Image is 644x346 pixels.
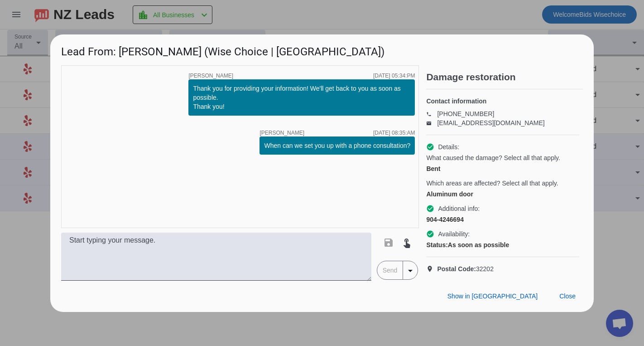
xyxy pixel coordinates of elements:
span: What caused the damage? Select all that apply. [426,153,560,162]
mat-icon: check_circle [426,230,434,238]
a: [PHONE_NUMBER] [437,110,494,117]
div: Thank you for providing your information! We'll get back to you as soon as possible. Thank you!​ [193,84,410,111]
mat-icon: email [426,121,437,125]
span: Details: [438,142,459,151]
span: [PERSON_NAME] [188,73,233,78]
div: 904-4246694 [426,215,579,224]
span: [PERSON_NAME] [260,130,304,136]
h1: Lead From: [PERSON_NAME] (Wise Choice | [GEOGRAPHIC_DATA]) [50,34,594,65]
mat-icon: check_circle [426,143,434,151]
button: Close [552,288,583,305]
div: Bent [426,164,579,173]
h4: Contact information [426,97,579,106]
h2: Damage restoration [426,73,583,82]
mat-icon: touch_app [401,237,412,248]
span: Additional info: [438,204,480,213]
mat-icon: check_circle [426,205,434,213]
div: [DATE] 05:34:PM [373,73,415,78]
span: Which areas are affected? Select all that apply. [426,179,558,188]
mat-icon: phone [426,112,437,116]
div: As soon as possible [426,240,579,249]
strong: Postal Code: [437,265,476,273]
span: Close [559,292,576,300]
a: [EMAIL_ADDRESS][DOMAIN_NAME] [437,119,544,127]
span: 32202 [437,264,494,273]
div: Aluminum door [426,190,579,199]
strong: Status: [426,241,447,249]
div: When can we set you up with a phone consultation? [264,141,410,150]
mat-icon: location_on [426,265,437,273]
button: Show in [GEOGRAPHIC_DATA] [440,288,545,305]
div: [DATE] 08:35:AM [373,130,415,136]
span: Show in [GEOGRAPHIC_DATA] [447,292,538,300]
span: Availability: [438,229,470,239]
mat-icon: arrow_drop_down [405,265,416,276]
